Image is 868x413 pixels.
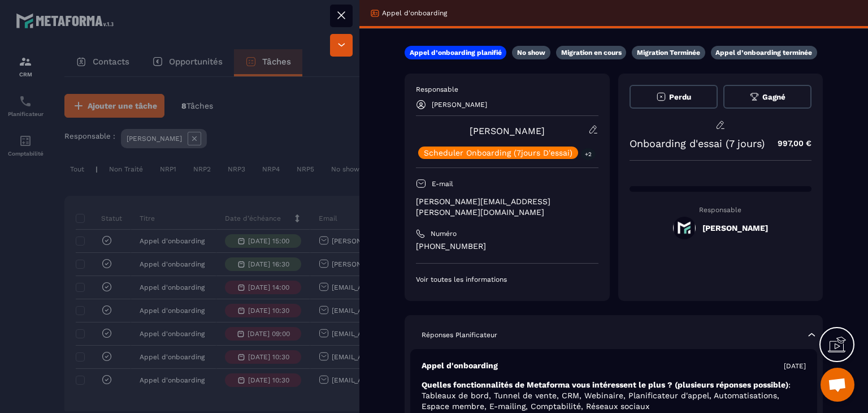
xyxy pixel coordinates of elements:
span: : Tableaux de bord, Tunnel de vente, CRM, Webinaire, Planificateur d'appel, Automatisations, Espa... [422,380,791,411]
p: +2 [581,148,596,160]
span: Perdu [669,93,691,101]
button: Perdu [630,85,718,109]
p: Appel d’onboarding terminée [715,48,812,57]
a: [PERSON_NAME] [470,126,545,136]
p: Réponses Planificateur [422,330,497,339]
p: Migration en cours [561,48,622,57]
p: 997,00 € [766,132,811,154]
span: Gagné [762,93,785,101]
p: E-mail [432,179,453,188]
p: Numéro [431,229,457,238]
p: Scheduler Onboarding (7jours D'essai) [424,149,572,157]
p: Appel d'onboarding [422,360,498,371]
p: Responsable [416,85,598,94]
p: Responsable [630,206,812,214]
p: No show [517,48,545,57]
div: Ouvrir le chat [821,368,854,402]
p: Onboarding d'essai (7 jours) [630,137,765,149]
h5: [PERSON_NAME] [702,223,768,233]
p: [DATE] [784,362,806,371]
p: Quelles fonctionnalités de Metaforma vous intéressent le plus ? (plusieurs réponses possible) [422,380,806,412]
p: Migration Terminée [637,48,700,57]
p: Voir toutes les informations [416,275,598,284]
p: [PERSON_NAME] [432,101,487,109]
p: [PERSON_NAME][EMAIL_ADDRESS][PERSON_NAME][DOMAIN_NAME] [416,196,598,218]
button: Gagné [723,85,811,109]
p: Appel d’onboarding planifié [410,48,502,57]
p: [PHONE_NUMBER] [416,241,598,252]
p: Appel d'onboarding [382,8,447,18]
